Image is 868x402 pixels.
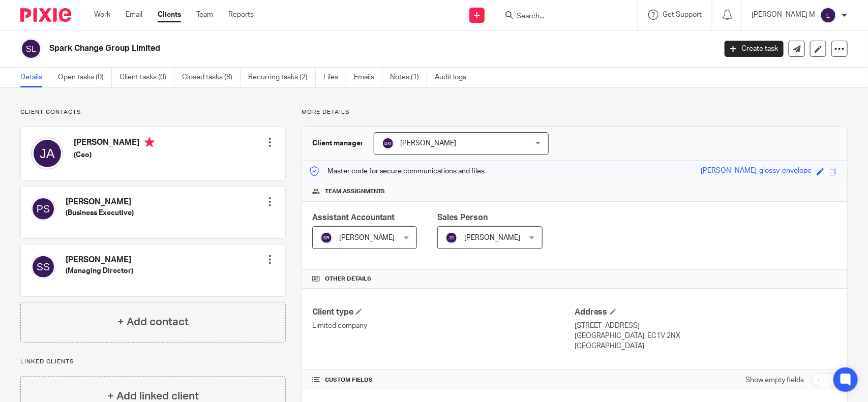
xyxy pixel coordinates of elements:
h4: + Add contact [117,314,189,330]
a: Open tasks (0) [58,68,112,87]
p: [GEOGRAPHIC_DATA] [575,341,837,351]
a: Reports [228,10,254,20]
p: [PERSON_NAME] M [752,10,815,20]
img: svg%3E [20,38,42,59]
img: svg%3E [820,7,836,23]
img: svg%3E [445,232,458,244]
img: svg%3E [31,197,55,221]
a: Work [94,10,110,20]
a: Recurring tasks (2) [248,68,316,87]
a: Clients [158,10,181,20]
span: Assistant Accountant [312,213,395,222]
a: Client tasks (0) [119,68,174,87]
h3: Client manager [312,138,364,148]
a: Create task [725,41,784,57]
p: More details [302,108,848,116]
img: svg%3E [31,137,64,170]
h4: [PERSON_NAME] [66,255,133,265]
p: [GEOGRAPHIC_DATA], EC1V 2NX [575,331,837,341]
img: Pixie [20,8,71,22]
h4: [PERSON_NAME] [66,197,134,207]
a: Files [323,68,346,87]
a: Audit logs [435,68,474,87]
img: svg%3E [320,232,333,244]
input: Search [516,12,607,21]
a: Email [126,10,142,20]
p: Master code for secure communications and files [310,166,485,176]
p: Limited company [312,321,575,331]
a: Emails [354,68,382,87]
a: Details [20,68,50,87]
h5: (Ceo) [74,150,155,160]
h5: (Business Executive) [66,208,134,218]
h4: Client type [312,307,575,318]
a: Closed tasks (8) [182,68,241,87]
h4: [PERSON_NAME] [74,137,155,150]
h4: CUSTOM FIELDS [312,376,575,384]
span: Get Support [663,11,702,18]
label: Show empty fields [745,375,804,385]
h2: Spark Change Group Limited [49,43,577,54]
span: [PERSON_NAME] [401,140,457,147]
i: Primary [144,137,155,147]
h4: Address [575,307,837,318]
h5: (Managing Director) [66,266,133,276]
p: Client contacts [20,108,286,116]
span: [PERSON_NAME] [339,234,395,241]
div: [PERSON_NAME]-glossy-envelope [701,166,812,177]
span: Sales Person [437,213,488,222]
p: Linked clients [20,358,286,366]
a: Notes (1) [390,68,427,87]
img: svg%3E [31,255,55,279]
p: [STREET_ADDRESS] [575,321,837,331]
a: Team [196,10,213,20]
img: svg%3E [382,137,394,149]
span: [PERSON_NAME] [464,234,520,241]
span: Other details [325,275,371,283]
span: Team assignments [325,188,385,196]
